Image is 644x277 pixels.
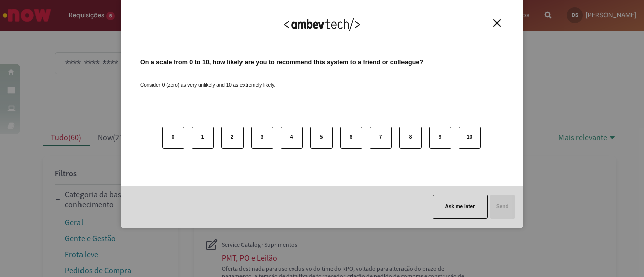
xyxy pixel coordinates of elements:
[429,127,451,149] button: 9
[281,127,303,149] button: 4
[310,127,333,149] button: 5
[284,18,360,31] img: Logo Ambevtech
[192,127,214,149] button: 1
[370,127,392,149] button: 7
[493,19,501,27] img: Close
[162,127,184,149] button: 0
[140,58,423,67] label: On a scale from 0 to 10, how likely are you to recommend this system to a friend or colleague?
[251,127,273,149] button: 3
[140,70,275,89] label: Consider 0 (zero) as very unlikely and 10 as extremely likely.
[399,127,422,149] button: 8
[433,195,488,219] button: Ask me later
[490,19,504,27] button: Close
[221,127,244,149] button: 2
[340,127,362,149] button: 6
[459,127,481,149] button: 10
